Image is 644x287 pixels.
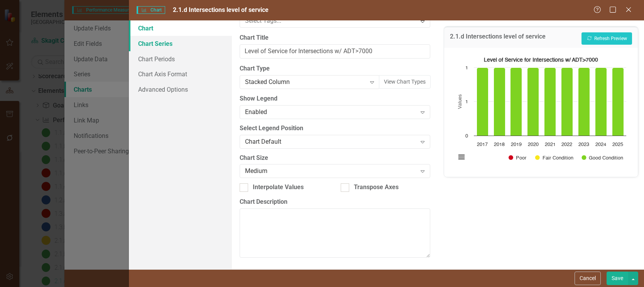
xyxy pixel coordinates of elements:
[452,54,630,169] div: Level of Service for Intersections w/ ADT>7000. Highcharts interactive chart.
[528,142,539,147] text: 2020
[544,142,555,147] text: 2021
[129,82,232,97] a: Advanced Options
[240,124,430,133] label: Select Legend Position
[245,137,417,146] div: Chart Default
[465,99,468,104] text: 1
[240,34,430,42] label: Chart Title
[452,54,630,169] svg: Interactive chart
[561,67,573,136] path: 2022, 1. Good Condition.
[612,142,623,147] text: 2025
[575,272,601,285] button: Cancel
[477,67,488,136] path: 2017, 1. Good Condition.
[173,6,269,13] span: 2.1.d Intersections level of service
[477,142,488,147] text: 2017
[494,67,505,136] path: 2018, 1. Good Condition.
[129,36,232,51] a: Chart Series
[561,142,572,147] text: 2022
[527,67,539,136] path: 2020, 1. Good Condition.
[129,20,232,36] a: Chart
[240,94,430,103] label: Show Legend
[129,66,232,82] a: Chart Axis Format
[494,142,505,147] text: 2018
[245,167,417,176] div: Medium
[465,134,468,139] text: 0
[379,75,431,89] button: View Chart Types
[578,142,589,147] text: 2023
[240,154,430,163] label: Chart Size
[458,94,463,109] text: Values
[477,67,624,136] g: Good Condition, bar series 3 of 3 with 9 bars.
[484,57,598,63] text: Level of Service for Intersections w/ ADT>7000
[589,156,623,161] text: Good Condition
[245,107,417,116] div: Enabled
[578,67,590,136] path: 2023, 1. Good Condition.
[245,78,366,87] div: Stacked Column
[240,44,430,59] input: Optional Chart Title
[544,67,556,136] path: 2021, 1. Good Condition.
[456,152,467,163] button: View chart menu, Level of Service for Intersections w/ ADT>7000
[612,67,624,136] path: 2025, 1. Good Condition.
[535,155,573,161] button: Show Fair Condition
[240,198,430,206] label: Chart Description
[129,51,232,67] a: Chart Periods
[253,183,304,192] div: Interpolate Values
[509,155,527,161] button: Show Poor
[510,67,522,136] path: 2019, 1. Good Condition.
[581,155,623,161] button: Show Good Condition
[450,33,546,42] h3: 2.1.d Intersections level of service
[607,272,628,285] button: Save
[354,183,399,192] div: Transpose Axes
[595,142,606,147] text: 2024
[511,142,522,147] text: 2019
[595,67,607,136] path: 2024, 1. Good Condition.
[137,6,165,14] span: Chart
[240,64,430,73] label: Chart Type
[581,32,632,45] button: Refresh Preview
[465,65,468,70] text: 1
